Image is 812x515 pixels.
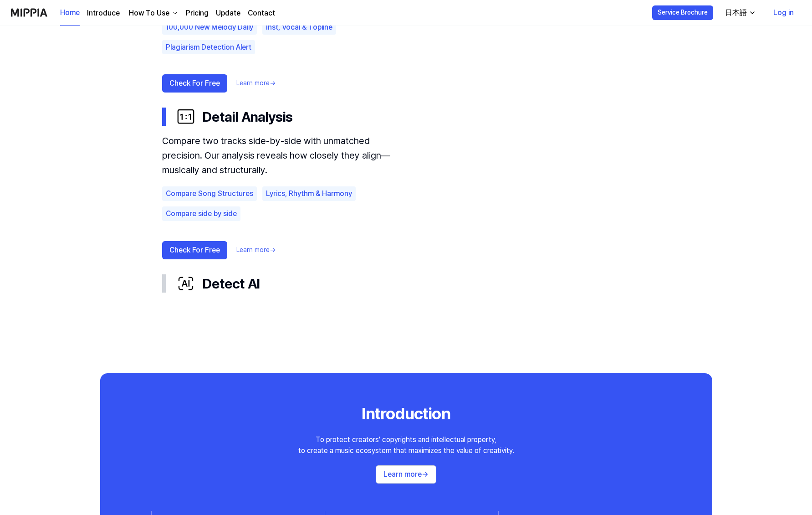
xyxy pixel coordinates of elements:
[60,0,80,26] a: Home
[236,79,276,88] a: Learn more→
[162,134,650,266] div: Detail Analysis
[718,4,761,22] button: 日本語
[177,107,650,126] div: Detail Analysis
[262,20,336,35] div: Inst, Vocal & Topline
[162,186,257,201] div: Compare Song Structures
[162,206,240,221] div: Compare side by side
[186,8,209,19] a: Pricing
[362,402,450,425] div: Introduction
[162,20,257,35] div: 100,000 New Melody Daily
[652,5,713,20] button: Service Brochure
[723,7,749,18] div: 日本語
[162,74,227,93] button: Check For Free
[262,186,356,201] div: Lyrics, Rhythm & Harmony
[162,134,408,177] div: Compare two tracks side-by-side with unmatched precision. Our analysis reveals how closely they a...
[162,267,650,300] button: Detect AI
[248,8,275,19] a: Contact
[162,100,650,134] button: Detail Analysis
[127,8,179,19] button: How To Use
[162,241,227,259] button: Check For Free
[87,8,120,19] a: Introduce
[236,246,276,255] a: Learn more→
[216,8,240,19] a: Update
[376,465,436,484] button: Learn more→
[162,40,255,55] div: Plagiarism Detection Alert
[177,274,650,293] div: Detect AI
[127,8,171,19] div: How To Use
[298,434,514,456] div: To protect creators' copyrights and intellectual property, to create a music ecosystem that maxim...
